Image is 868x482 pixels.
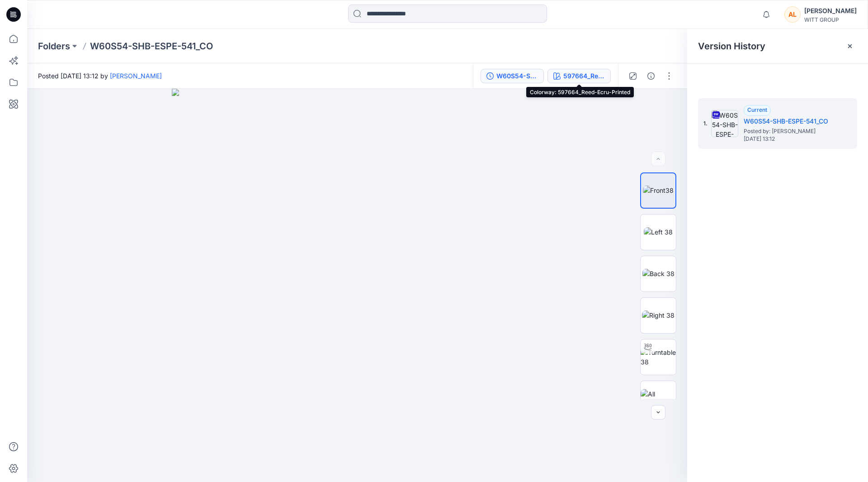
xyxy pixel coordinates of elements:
img: Back 38 [642,269,675,278]
img: eyJhbGciOiJIUzI1NiIsImtpZCI6IjAiLCJzbHQiOiJzZXMiLCJ0eXAiOiJKV1QifQ.eyJkYXRhIjp7InR5cGUiOiJzdG9yYW... [172,89,542,482]
img: W60S54-SHB-ESPE-541_CO [711,110,738,137]
span: Posted [DATE] 13:12 by [38,71,162,81]
span: Current [747,106,767,113]
span: Posted by: Phillip Ackermann [744,127,834,136]
span: Version History [698,41,765,52]
div: AL [784,6,801,23]
div: 597664_Reed-Ecru-Printed [563,71,605,81]
img: Front38 [643,186,674,195]
button: Close [846,43,854,50]
img: Right 38 [642,310,675,320]
img: Left 38 [644,227,673,237]
div: [PERSON_NAME] [804,5,857,16]
button: 597664_Reed-Ecru-Printed [547,69,611,83]
img: All colorways [641,389,676,408]
button: W60S54-SHB-ESPE-541_CO [481,69,544,83]
span: 1. [703,119,708,128]
div: W60S54-SHB-ESPE-541_CO [496,71,538,81]
a: Folders [38,40,70,52]
span: [DATE] 13:12 [744,136,834,142]
div: WITT GROUP [804,16,857,23]
p: W60S54-SHB-ESPE-541_CO [90,40,213,52]
h5: W60S54-SHB-ESPE-541_CO [744,116,834,127]
a: [PERSON_NAME] [110,72,162,80]
img: Turntable 38 [641,348,676,367]
button: Details [644,69,658,83]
